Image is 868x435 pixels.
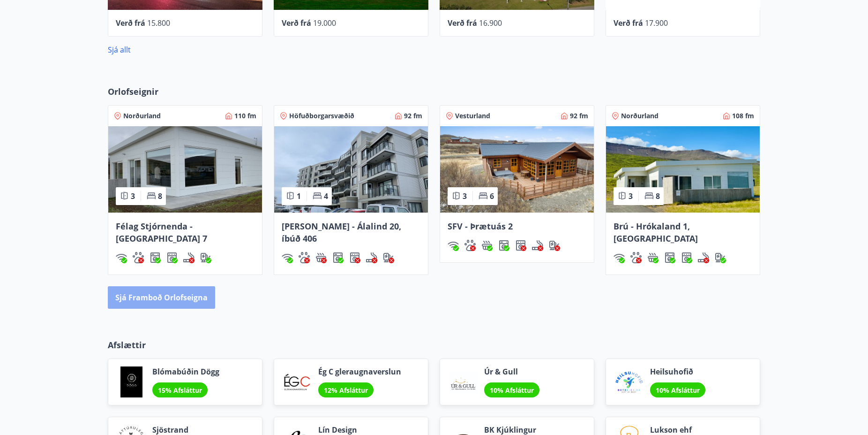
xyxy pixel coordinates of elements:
span: 8 [158,191,162,201]
img: pxcaIm5dSOV3FS4whs1soiYWTwFQvksT25a9J10C.svg [464,240,476,251]
span: Heilsuhofið [650,366,705,377]
p: Afslættir [108,339,760,351]
div: Þurrkari [515,240,526,251]
img: QNIUl6Cv9L9rHgMXwuzGLuiJOj7RKqxk9mBFPqjq.svg [698,252,709,263]
span: 6 [490,191,494,201]
img: nH7E6Gw2rvWFb8XaSdRp44dhkQaj4PJkOoRYItBQ.svg [549,240,560,251]
img: h89QDIuHlAdpqTriuIvuEWkTH976fOgBEOOeu1mi.svg [315,252,327,263]
span: BK Kjúklingur [484,425,539,435]
a: Sjá allt [108,45,131,55]
div: Heitur pottur [315,252,327,263]
div: Hleðslustöð fyrir rafbíla [383,252,394,263]
span: 16.900 [479,18,502,28]
span: 10% Afsláttur [656,386,700,395]
div: Þráðlaust net [614,252,625,263]
span: Brú - Hrókaland 1, [GEOGRAPHIC_DATA] [614,221,698,244]
span: Blómabúðin Dögg [152,366,219,377]
img: nH7E6Gw2rvWFb8XaSdRp44dhkQaj4PJkOoRYItBQ.svg [200,252,211,263]
span: 92 fm [404,111,422,121]
img: hddCLTAnxqFUMr1fxmbGG8zWilo2syolR0f9UjPn.svg [515,240,526,251]
span: Ég C gleraugnaverslun [318,366,401,377]
span: 110 fm [234,111,256,121]
div: Hleðslustöð fyrir rafbíla [549,240,560,251]
img: Dl16BY4EX9PAW649lg1C3oBuIaAsR6QVDQBO2cTm.svg [664,252,675,263]
span: Verð frá [116,18,145,28]
img: QNIUl6Cv9L9rHgMXwuzGLuiJOj7RKqxk9mBFPqjq.svg [532,240,543,251]
span: 8 [656,191,660,201]
img: Dl16BY4EX9PAW649lg1C3oBuIaAsR6QVDQBO2cTm.svg [150,252,161,263]
img: h89QDIuHlAdpqTriuIvuEWkTH976fOgBEOOeu1mi.svg [647,252,658,263]
span: Verð frá [282,18,311,28]
div: Gæludýr [630,252,642,263]
span: 19.000 [313,18,336,28]
div: Þurrkari [681,252,692,263]
span: Verð frá [448,18,477,28]
img: Dl16BY4EX9PAW649lg1C3oBuIaAsR6QVDQBO2cTm.svg [332,252,344,263]
img: pxcaIm5dSOV3FS4whs1soiYWTwFQvksT25a9J10C.svg [133,252,144,263]
span: Sjöstrand [152,425,208,435]
img: HJRyFFsYp6qjeUYhR4dAD8CaCEsnIFYZ05miwXoh.svg [282,252,293,263]
div: Þvottavél [150,252,161,263]
img: QNIUl6Cv9L9rHgMXwuzGLuiJOj7RKqxk9mBFPqjq.svg [366,252,377,263]
div: Reykingar / Vape [183,252,195,263]
img: Paella dish [274,126,428,213]
span: Orlofseignir [108,85,158,98]
span: [PERSON_NAME] - Álalind 20, íbúð 406 [282,221,401,244]
span: 12% Afsláttur [324,386,368,395]
img: QNIUl6Cv9L9rHgMXwuzGLuiJOj7RKqxk9mBFPqjq.svg [183,252,195,263]
span: 1 [297,191,301,201]
span: 108 fm [732,111,754,121]
div: Þvottavél [664,252,675,263]
div: Reykingar / Vape [698,252,709,263]
div: Heitur pottur [481,240,493,251]
div: Hleðslustöð fyrir rafbíla [715,252,726,263]
span: Verð frá [614,18,643,28]
span: 17.900 [645,18,668,28]
span: Norðurland [621,111,658,121]
span: Félag Stjórnenda - [GEOGRAPHIC_DATA] 7 [116,221,207,244]
button: Sjá framboð orlofseigna [108,286,215,309]
img: HJRyFFsYp6qjeUYhR4dAD8CaCEsnIFYZ05miwXoh.svg [614,252,625,263]
img: pxcaIm5dSOV3FS4whs1soiYWTwFQvksT25a9J10C.svg [299,252,310,263]
img: HJRyFFsYp6qjeUYhR4dAD8CaCEsnIFYZ05miwXoh.svg [448,240,459,251]
span: 3 [131,191,135,201]
span: 3 [463,191,467,201]
img: Paella dish [440,126,594,213]
span: 92 fm [570,111,588,121]
span: Norðurland [123,111,161,121]
span: Lukson ehf [650,425,705,435]
img: pxcaIm5dSOV3FS4whs1soiYWTwFQvksT25a9J10C.svg [630,252,642,263]
img: Paella dish [108,126,262,213]
div: Reykingar / Vape [532,240,543,251]
img: hddCLTAnxqFUMr1fxmbGG8zWilo2syolR0f9UjPn.svg [166,252,178,263]
span: SFV - Þrætuás 2 [448,221,513,232]
span: Vesturland [455,111,490,121]
span: Höfuðborgarsvæðið [289,111,354,121]
span: Lín Design [318,425,374,435]
img: nH7E6Gw2rvWFb8XaSdRp44dhkQaj4PJkOoRYItBQ.svg [715,252,726,263]
span: 3 [629,191,633,201]
div: Þurrkari [349,252,360,263]
div: Gæludýr [299,252,310,263]
div: Þvottavél [498,240,509,251]
div: Hleðslustöð fyrir rafbíla [200,252,211,263]
span: 4 [324,191,328,201]
span: 10% Afsláttur [490,386,534,395]
img: HJRyFFsYp6qjeUYhR4dAD8CaCEsnIFYZ05miwXoh.svg [116,252,127,263]
div: Reykingar / Vape [366,252,377,263]
div: Heitur pottur [647,252,658,263]
div: Þráðlaust net [116,252,127,263]
img: nH7E6Gw2rvWFb8XaSdRp44dhkQaj4PJkOoRYItBQ.svg [383,252,394,263]
span: Úr & Gull [484,366,539,377]
div: Þurrkari [166,252,178,263]
img: Paella dish [606,126,760,213]
div: Þráðlaust net [448,240,459,251]
div: Þráðlaust net [282,252,293,263]
img: hddCLTAnxqFUMr1fxmbGG8zWilo2syolR0f9UjPn.svg [681,252,692,263]
div: Þvottavél [332,252,344,263]
div: Gæludýr [464,240,476,251]
img: h89QDIuHlAdpqTriuIvuEWkTH976fOgBEOOeu1mi.svg [481,240,493,251]
span: 15% Afsláttur [158,386,202,395]
div: Gæludýr [133,252,144,263]
img: Dl16BY4EX9PAW649lg1C3oBuIaAsR6QVDQBO2cTm.svg [498,240,509,251]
